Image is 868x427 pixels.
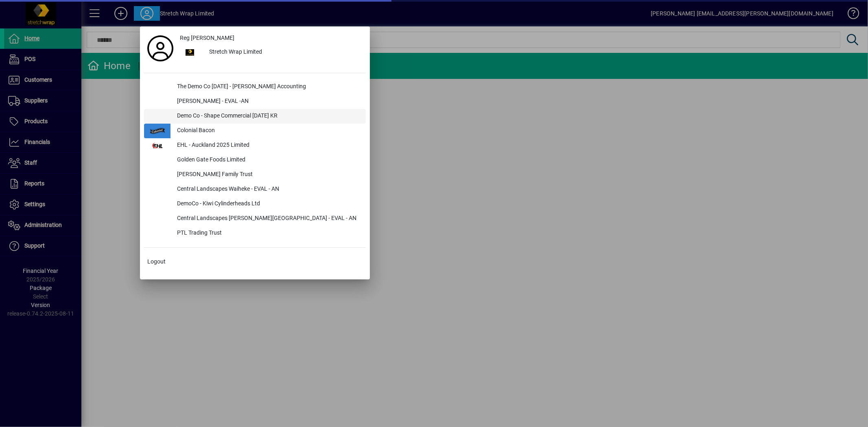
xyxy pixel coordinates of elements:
[144,80,366,94] button: The Demo Co [DATE] - [PERSON_NAME] Accounting
[171,197,366,211] div: DemoCo - Kiwi Cylinderheads Ltd
[144,254,366,269] button: Logout
[171,138,366,153] div: EHL - Auckland 2025 Limited
[180,34,234,42] span: Reg [PERSON_NAME]
[144,182,366,197] button: Central Landscapes Waiheke - EVAL - AN
[144,124,366,138] button: Colonial Bacon
[177,45,366,60] button: Stretch Wrap Limited
[144,138,366,153] button: EHL - Auckland 2025 Limited
[177,30,366,45] a: Reg [PERSON_NAME]
[171,226,366,241] div: PTL Trading Trust
[144,94,366,109] button: [PERSON_NAME] - EVAL -AN
[171,182,366,197] div: Central Landscapes Waiheke - EVAL - AN
[144,153,366,168] button: Golden Gate Foods Limited
[171,153,366,168] div: Golden Gate Foods Limited
[171,109,366,124] div: Demo Co - Shape Commercial [DATE] KR
[171,168,366,182] div: [PERSON_NAME] Family Trust
[171,94,366,109] div: [PERSON_NAME] - EVAL -AN
[144,168,366,182] button: [PERSON_NAME] Family Trust
[171,124,366,138] div: Colonial Bacon
[144,226,366,241] button: PTL Trading Trust
[144,41,177,56] a: Profile
[144,197,366,211] button: DemoCo - Kiwi Cylinderheads Ltd
[171,80,366,94] div: The Demo Co [DATE] - [PERSON_NAME] Accounting
[171,211,366,226] div: Central Landscapes [PERSON_NAME][GEOGRAPHIC_DATA] - EVAL - AN
[147,257,166,266] span: Logout
[144,211,366,226] button: Central Landscapes [PERSON_NAME][GEOGRAPHIC_DATA] - EVAL - AN
[203,45,366,60] div: Stretch Wrap Limited
[144,109,366,124] button: Demo Co - Shape Commercial [DATE] KR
